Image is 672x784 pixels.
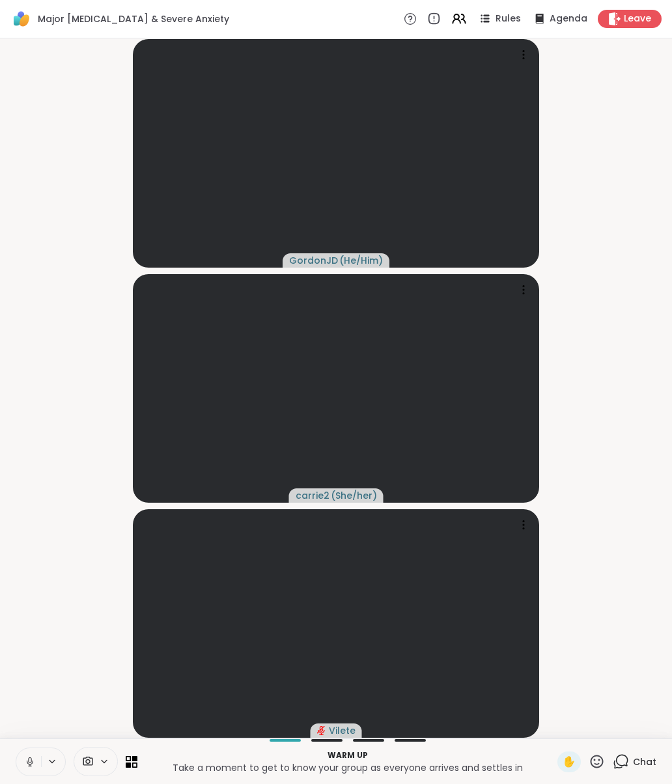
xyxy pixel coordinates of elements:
[563,754,576,770] span: ✋
[496,12,521,25] span: Rules
[329,724,356,737] span: Vilete
[331,489,377,502] span: ( She/her )
[289,254,338,267] span: GordonJD
[296,489,329,502] span: carrie2
[550,12,587,25] span: Agenda
[317,726,326,735] span: audio-muted
[633,755,656,768] span: Chat
[145,749,550,761] p: Warm up
[339,254,383,267] span: ( He/Him )
[38,12,229,25] span: Major [MEDICAL_DATA] & Severe Anxiety
[145,761,550,774] p: Take a moment to get to know your group as everyone arrives and settles in
[10,8,33,30] img: ShareWell Logomark
[624,12,651,25] span: Leave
